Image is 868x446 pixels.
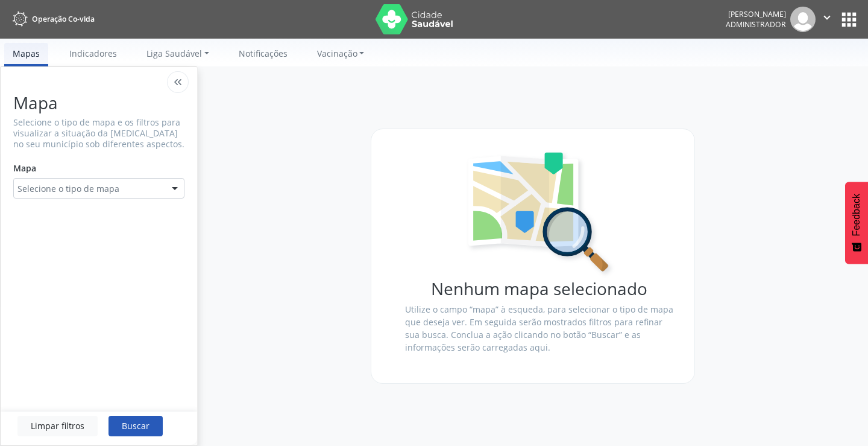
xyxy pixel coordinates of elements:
[4,43,48,66] a: Mapas
[851,194,862,236] span: Feedback
[17,416,98,436] button: Limpar filtros
[13,93,184,113] h1: Mapa
[8,9,95,29] a: Operação Co-vida
[108,416,163,436] button: Buscar
[790,7,816,32] img: img
[726,9,786,19] div: [PERSON_NAME]
[146,48,202,59] span: Liga Saudável
[845,182,868,264] button: Feedback - Mostrar pesquisa
[462,150,616,279] img: search-map.svg
[726,19,786,30] span: Administrador
[13,117,184,150] p: Selecione o tipo de mapa e os filtros para visualizar a situação da [MEDICAL_DATA] no seu municíp...
[32,14,95,24] span: Operação Co-vida
[820,11,834,24] i: 
[138,43,218,64] a: Liga Saudável
[61,43,125,64] a: Indicadores
[317,48,357,59] span: Vacinação
[230,43,296,64] a: Notificações
[405,303,673,354] p: Utilize o campo “mapa” à esqueda, para selecionar o tipo de mapa que deseja ver. Em seguida serão...
[309,43,373,64] a: Vacinação
[405,279,673,299] h1: Nenhum mapa selecionado
[838,9,860,30] button: apps
[17,182,119,195] span: Selecione o tipo de mapa
[13,158,36,179] label: Mapa
[816,7,838,32] button: 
